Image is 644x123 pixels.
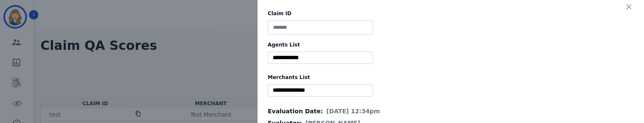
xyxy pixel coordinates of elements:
[326,107,380,115] span: [DATE] 12:34pm
[268,107,634,115] div: Evaluation Date:
[270,86,371,95] ul: selected options
[268,41,634,48] label: Agents List
[268,74,634,81] label: Merchants List
[268,10,634,17] label: Claim ID
[270,53,371,62] ul: selected options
